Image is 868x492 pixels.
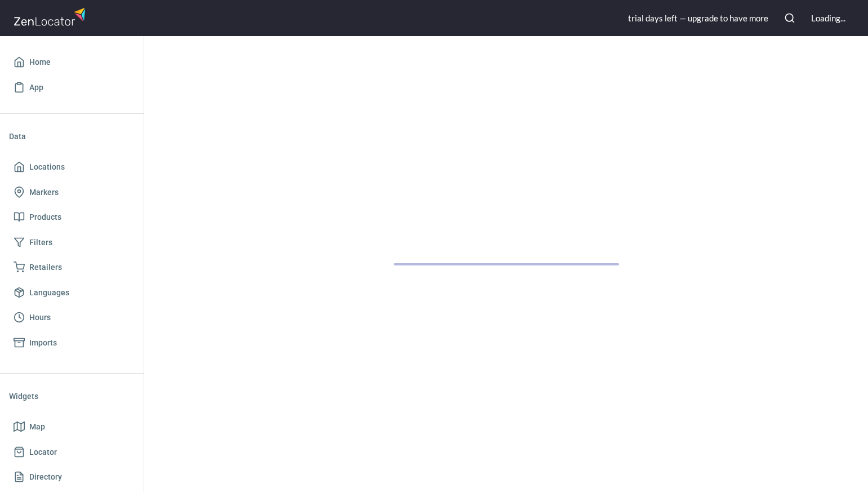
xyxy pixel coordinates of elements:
[29,420,45,434] span: Map
[777,6,802,30] button: Search
[29,160,65,174] span: Locations
[29,55,51,69] span: Home
[29,286,69,300] span: Languages
[9,440,135,465] a: Locator
[9,154,135,180] a: Locations
[9,205,135,230] a: Products
[14,5,89,29] img: zenlocator
[9,180,135,205] a: Markers
[29,210,61,224] span: Products
[9,464,135,490] a: Directory
[9,50,135,75] a: Home
[9,414,135,440] a: Map
[9,383,135,410] li: Widgets
[9,230,135,255] a: Filters
[9,255,135,280] a: Retailers
[811,12,845,24] div: Loading...
[628,12,768,24] div: trial day s left — upgrade to have more
[29,260,62,274] span: Retailers
[9,123,135,150] li: Data
[9,305,135,330] a: Hours
[29,445,57,459] span: Locator
[29,311,51,325] span: Hours
[9,330,135,356] a: Imports
[9,75,135,100] a: App
[29,336,57,350] span: Imports
[29,470,62,484] span: Directory
[9,280,135,305] a: Languages
[29,185,59,200] span: Markers
[29,236,52,250] span: Filters
[29,81,43,95] span: App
